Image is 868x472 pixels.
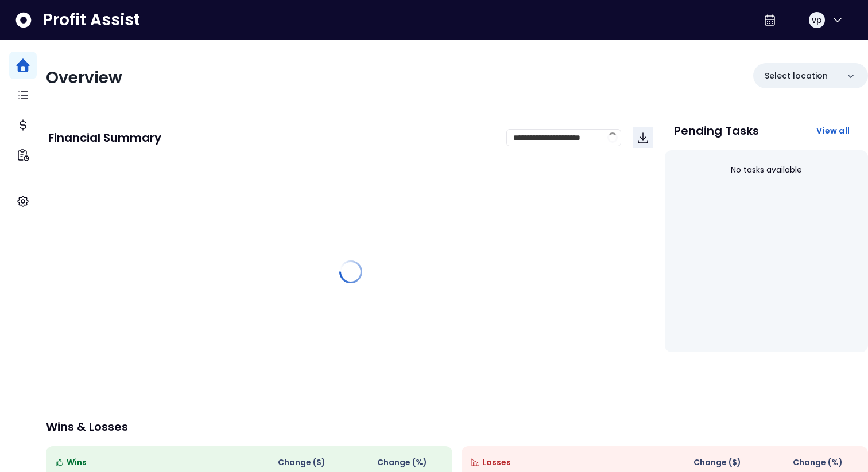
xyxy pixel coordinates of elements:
span: View all [816,125,850,136]
button: Download [633,127,653,148]
span: Change (%) [793,457,843,469]
span: Losses [482,457,511,469]
span: Change (%) [377,457,427,469]
span: Change ( $ ) [278,457,325,469]
p: Financial Summary [48,132,161,143]
span: Overview [46,67,122,89]
p: Wins & Losses [46,421,868,432]
button: View all [807,120,859,141]
div: No tasks available [674,155,859,185]
span: vp [812,14,822,26]
p: Pending Tasks [674,125,759,136]
span: Profit Assist [43,10,140,30]
span: Wins [67,457,87,469]
span: Change ( $ ) [693,457,741,469]
p: Select location [765,70,828,82]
